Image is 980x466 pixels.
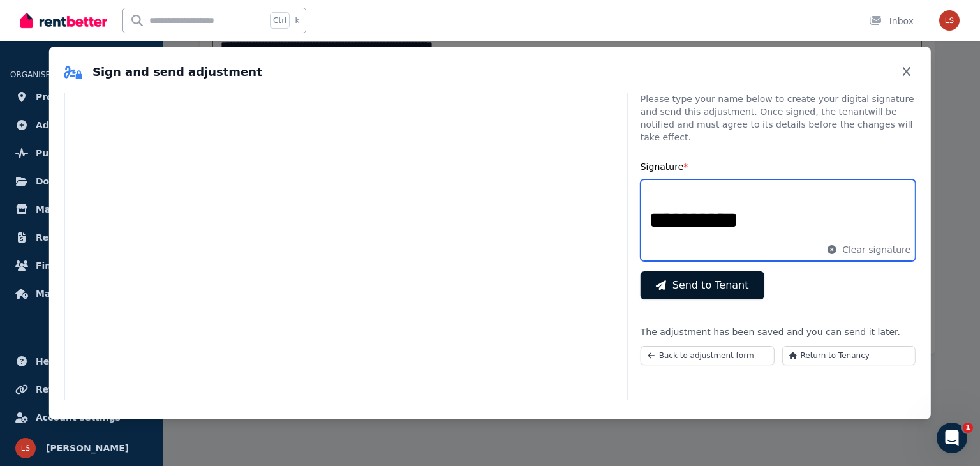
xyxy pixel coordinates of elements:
[937,423,967,453] iframe: Intercom live chat
[782,346,916,365] button: Return to Tenancy
[641,162,688,172] label: Signature
[898,62,916,82] button: Close
[641,271,764,299] button: Send to Tenant
[963,423,973,433] span: 1
[800,350,869,361] span: Return to Tenancy
[64,63,262,81] h2: Sign and send adjustment
[659,350,754,361] span: Back to adjustment form
[641,326,916,338] p: The adjustment has been saved and you can send it later.
[827,243,910,256] button: Clear signature
[672,278,749,293] span: Send to Tenant
[641,93,916,144] p: Please type your name below to create your digital signature and send this adjustment. Once signe...
[641,346,775,365] button: Back to adjustment form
